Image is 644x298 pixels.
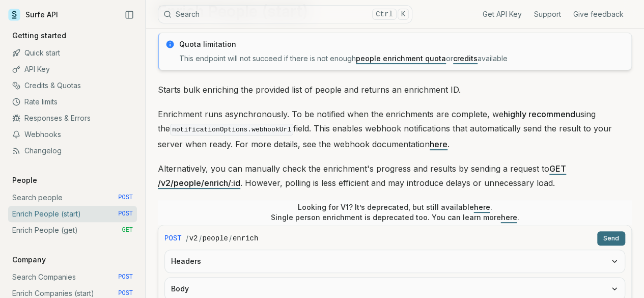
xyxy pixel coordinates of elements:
[398,9,409,20] kbd: K
[118,210,133,218] span: POST
[8,7,58,22] a: Surfe API
[118,194,133,202] span: POST
[8,45,137,61] a: Quick start
[179,39,625,49] p: Quota limitation
[179,53,625,64] p: This endpoint will not succeed if there is not enough or available
[474,203,490,211] a: here
[501,213,517,222] a: here
[158,5,412,23] button: SearchCtrlK
[122,226,133,234] span: GET
[8,269,137,285] a: Search Companies POST
[189,233,198,243] code: v2
[8,143,137,159] a: Changelog
[8,77,137,94] a: Credits & Quotas
[8,110,137,126] a: Responses & Errors
[158,83,632,97] p: Starts bulk enriching the provided list of people and returns an enrichment ID.
[170,124,293,136] code: notificationOptions.webhookUrl
[8,31,70,41] p: Getting started
[597,231,625,246] button: Send
[372,9,397,20] kbd: Ctrl
[202,233,228,243] code: people
[430,139,447,149] a: here
[8,255,50,265] p: Company
[229,233,232,243] span: /
[8,222,137,238] a: Enrich People (get) GET
[118,289,133,297] span: POST
[199,233,201,243] span: /
[271,202,519,223] p: Looking for V1? It’s deprecated, but still available . Single person enrichment is deprecated too...
[503,109,575,119] strong: highly recommend
[8,206,137,222] a: Enrich People (start) POST
[573,9,624,19] a: Give feedback
[453,54,478,63] a: credits
[8,61,137,77] a: API Key
[8,175,41,185] p: People
[356,54,446,63] a: people enrichment quota
[122,7,137,22] button: Collapse Sidebar
[8,189,137,206] a: Search people POST
[483,9,522,19] a: Get API Key
[8,94,137,110] a: Rate limits
[118,273,133,281] span: POST
[158,161,632,190] p: Alternatively, you can manually check the enrichment's progress and results by sending a request ...
[534,9,561,19] a: Support
[165,250,625,273] button: Headers
[186,233,188,243] span: /
[164,233,182,243] span: POST
[158,107,632,151] p: Enrichment runs asynchronously. To be notified when the enrichments are complete, we using the fi...
[8,126,137,143] a: Webhooks
[233,233,258,243] code: enrich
